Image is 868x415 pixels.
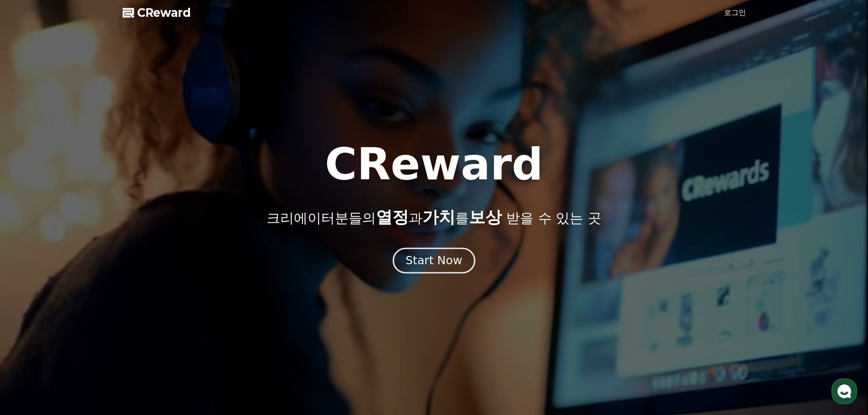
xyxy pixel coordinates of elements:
[325,143,543,186] h1: CReward
[422,208,455,226] span: 가치
[406,253,462,268] div: Start Now
[376,208,409,226] span: 열정
[395,257,473,266] a: Start Now
[3,289,60,312] a: 홈
[141,302,152,310] span: 설정
[123,5,191,20] a: CReward
[137,5,191,20] span: CReward
[267,208,601,226] p: 크리에이터분들의 과 를 받을 수 있는 곳
[724,7,746,18] a: 로그인
[60,289,118,312] a: 대화
[118,289,175,312] a: 설정
[29,302,34,310] span: 홈
[393,247,475,273] button: Start Now
[469,208,502,226] span: 보상
[83,303,94,310] span: 대화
